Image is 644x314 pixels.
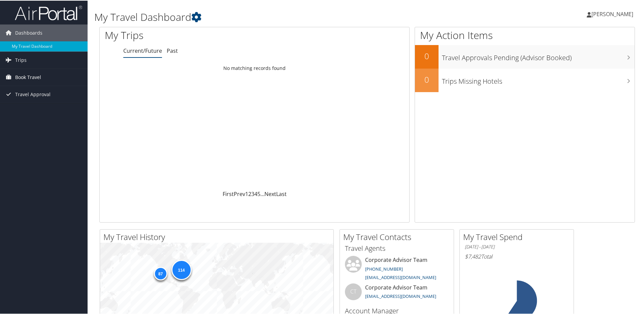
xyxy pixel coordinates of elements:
[15,68,41,85] span: Book Travel
[442,49,635,62] h3: Travel Approvals Pending (Advisor Booked)
[245,190,248,197] a: 1
[234,190,245,197] a: Prev
[342,255,452,283] li: Corporate Advisor Team
[465,252,569,260] h6: Total
[254,190,257,197] a: 4
[465,243,569,249] h6: [DATE] - [DATE]
[154,266,167,280] div: 87
[415,68,635,91] a: 0Trips Missing Hotels
[365,292,436,299] a: [EMAIL_ADDRESS][DOMAIN_NAME]
[415,28,635,42] h1: My Action Items
[463,231,574,242] h2: My Travel Spend
[167,46,178,54] a: Past
[465,252,481,260] span: $7,482
[105,28,275,42] h1: My Trips
[257,190,260,197] a: 5
[591,10,633,17] span: [PERSON_NAME]
[103,231,333,242] h2: My Travel History
[276,190,287,197] a: Last
[94,9,458,24] h1: My Travel Dashboard
[587,3,640,24] a: [PERSON_NAME]
[260,190,264,197] span: …
[251,190,254,197] a: 3
[442,73,635,85] h3: Trips Missing Hotels
[365,265,403,271] a: [PHONE_NUMBER]
[15,85,51,102] span: Travel Approval
[171,259,191,279] div: 114
[365,274,436,280] a: [EMAIL_ADDRESS][DOMAIN_NAME]
[15,24,42,41] span: Dashboards
[415,44,635,68] a: 0Travel Approvals Pending (Advisor Booked)
[345,283,362,300] div: CT
[264,190,276,197] a: Next
[223,190,234,197] a: First
[15,51,27,68] span: Trips
[342,283,452,305] li: Corporate Advisor Team
[123,46,162,54] a: Current/Future
[415,73,439,85] h2: 0
[15,4,82,20] img: airportal-logo.png
[100,62,409,74] td: No matching records found
[415,50,439,61] h2: 0
[343,231,454,242] h2: My Travel Contacts
[345,243,449,252] h3: Travel Agents
[248,190,251,197] a: 2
